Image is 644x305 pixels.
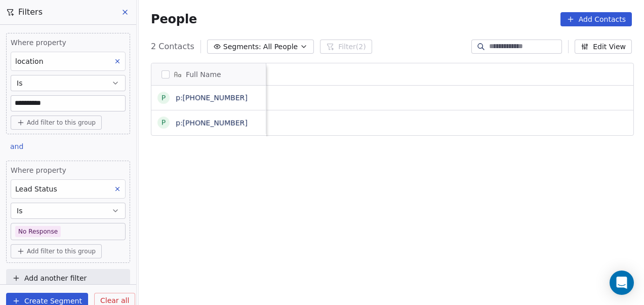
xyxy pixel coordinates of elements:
div: p [162,93,166,103]
a: p:[PHONE_NUMBER] [176,94,248,102]
button: Add Contacts [560,12,632,26]
span: Full Name [186,69,221,80]
span: People [151,12,197,27]
button: Filter(2) [320,40,372,54]
a: p:[PHONE_NUMBER] [176,119,248,127]
span: 2 Contacts [151,41,194,53]
div: Open Intercom Messenger [610,271,634,295]
span: Segments: [223,42,261,52]
div: p [162,117,166,128]
span: All People [263,42,298,52]
button: Edit View [575,40,632,54]
div: Full Name [151,63,266,85]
